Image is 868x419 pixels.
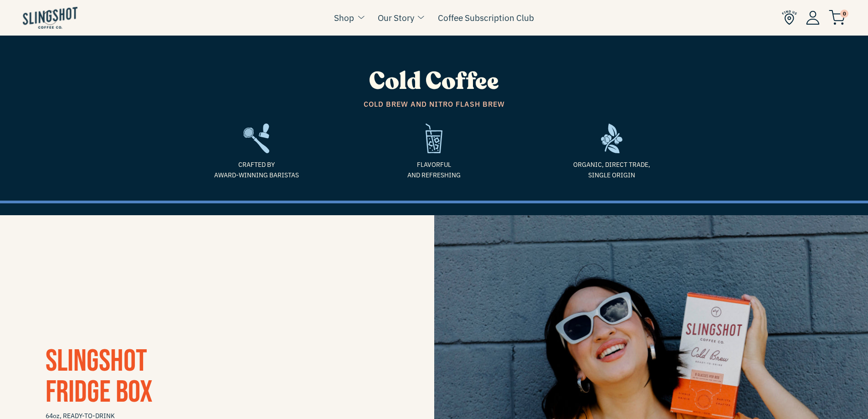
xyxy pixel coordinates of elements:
[175,98,694,110] span: Cold Brew and Nitro Flash Brew
[46,343,153,411] span: Slingshot Fridge Box
[806,10,820,25] img: Account
[782,10,797,25] img: Find Us
[426,124,442,153] img: refreshing-1635975143169.svg
[601,124,622,153] img: frame-1635784469962.svg
[530,160,694,180] span: Organic, Direct Trade, Single Origin
[334,11,354,25] a: Shop
[352,160,516,180] span: Flavorful and refreshing
[378,11,414,25] a: Our Story
[438,11,534,25] a: Coffee Subscription Club
[243,124,269,153] img: frame2-1635783918803.svg
[46,343,153,411] a: SlingshotFridge Box
[829,10,845,25] img: cart
[829,12,845,23] a: 0
[175,160,339,180] span: Crafted by Award-Winning Baristas
[369,65,499,98] span: Cold Coffee
[840,10,848,18] span: 0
